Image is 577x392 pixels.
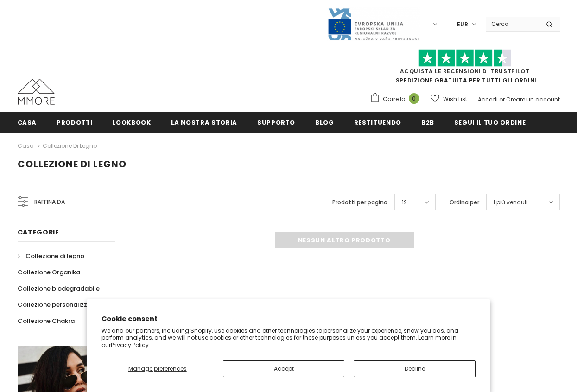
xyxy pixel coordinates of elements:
span: Raffina da [34,197,65,207]
p: We and our partners, including Shopify, use cookies and other technologies to personalize your ex... [101,327,476,349]
span: Categorie [18,228,59,237]
button: Manage preferences [101,360,214,377]
span: Collezione di legno [25,252,84,260]
span: Collezione Organika [18,268,80,277]
span: Carrello [383,95,405,104]
a: Casa [18,112,37,133]
a: Collezione di legno [43,142,97,150]
span: Manage preferences [128,365,187,373]
a: Acquista le recensioni di TrustPilot [400,67,530,75]
img: Casi MMORE [18,79,55,105]
span: Prodotti [57,118,92,127]
a: Wish List [431,91,467,107]
span: Restituendo [354,118,401,127]
label: Ordina per [450,198,479,207]
span: Collezione di legno [18,158,127,171]
a: Creare un account [506,95,560,103]
a: Segui il tuo ordine [454,112,526,133]
span: Wish List [443,95,467,104]
span: I più venduti [494,198,528,207]
a: Prodotti [57,112,92,133]
a: Accedi [478,95,498,103]
h2: Cookie consent [101,314,476,324]
a: Javni Razpis [327,20,420,28]
a: Carrello 0 [370,92,424,106]
a: Collezione di legno [18,248,84,264]
span: Blog [315,118,334,127]
input: Search Site [486,17,539,31]
span: Collezione biodegradabile [18,284,100,293]
a: Casa [18,140,34,152]
span: La nostra storia [171,118,237,127]
a: Collezione biodegradabile [18,280,100,297]
a: Restituendo [354,112,401,133]
span: Lookbook [112,118,151,127]
span: Collezione Chakra [18,316,75,325]
a: B2B [421,112,434,133]
a: Blog [315,112,334,133]
label: Prodotti per pagina [332,198,387,207]
span: Segui il tuo ordine [454,118,526,127]
img: Fidati di Pilot Stars [418,49,511,67]
span: or [499,95,505,103]
a: Collezione Chakra [18,313,75,329]
span: 12 [402,198,407,207]
a: Collezione personalizzata [18,297,98,313]
a: Lookbook [112,112,151,133]
a: Collezione Organika [18,264,80,280]
span: B2B [421,118,434,127]
span: supporto [257,118,295,127]
span: EUR [457,20,468,29]
span: SPEDIZIONE GRATUITA PER TUTTI GLI ORDINI [370,53,560,84]
button: Decline [354,360,476,377]
a: supporto [257,112,295,133]
img: Javni Razpis [327,7,420,41]
span: Collezione personalizzata [18,300,98,309]
a: Privacy Policy [111,341,149,349]
span: Casa [18,118,37,127]
button: Accept [223,360,345,377]
a: La nostra storia [171,112,237,133]
span: 0 [409,93,419,104]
